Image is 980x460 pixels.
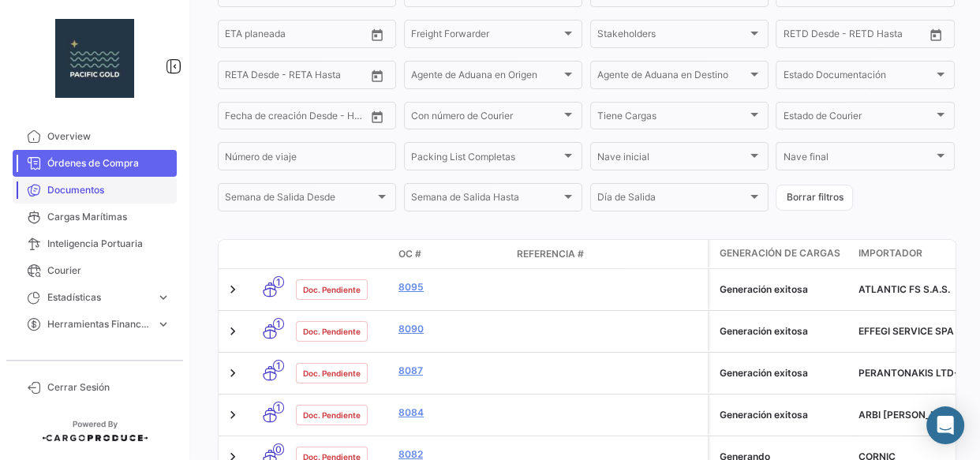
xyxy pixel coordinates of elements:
[13,230,177,257] a: Inteligencia Portuaria
[303,367,361,380] span: Doc. Pendiente
[225,323,241,339] a: Expand/Collapse Row
[13,150,177,177] a: Órdenes de Compra
[926,406,964,444] div: Abrir Intercom Messenger
[303,325,361,338] span: Doc. Pendiente
[225,194,375,205] span: Semana de Salida Desde
[398,280,504,294] a: 8095
[822,31,889,42] input: Hasta
[858,325,954,337] span: EFFEGI SERVICE SPA
[273,276,284,288] span: 1
[411,72,561,83] span: Agente de Aduana en Origen
[411,194,561,205] span: Semana de Salida Hasta
[783,113,933,124] span: Estado de Courier
[225,72,253,83] input: Desde
[264,31,331,42] input: Hasta
[47,380,170,395] span: Cerrar Sesión
[597,31,747,42] span: Stakeholders
[273,443,284,455] span: 0
[720,324,846,338] div: Generación exitosa
[365,64,389,88] button: Open calendar
[365,23,389,47] button: Open calendar
[597,154,747,165] span: Nave inicial
[924,23,948,47] button: Open calendar
[47,237,170,251] span: Inteligencia Portuaria
[398,364,504,378] a: 8087
[710,240,852,268] datatable-header-cell: Generación de cargas
[398,406,504,420] a: 8084
[392,241,511,267] datatable-header-cell: OC #
[250,248,290,260] datatable-header-cell: Modo de Transporte
[273,318,284,330] span: 1
[264,72,331,83] input: Hasta
[273,360,284,372] span: 1
[597,72,747,83] span: Agente de Aduana en Destino
[225,282,241,297] a: Expand/Collapse Row
[156,290,170,305] span: expand_more
[225,365,241,381] a: Expand/Collapse Row
[47,317,150,331] span: Herramientas Financieras
[47,290,150,305] span: Estadísticas
[225,31,253,42] input: Desde
[13,204,177,230] a: Cargas Marítimas
[776,185,853,211] button: Borrar filtros
[303,283,361,296] span: Doc. Pendiente
[47,156,170,170] span: Órdenes de Compra
[783,31,811,42] input: Desde
[290,248,392,260] datatable-header-cell: Estado Doc.
[411,154,561,165] span: Packing List Completas
[720,282,846,297] div: Generación exitosa
[273,402,284,413] span: 1
[411,31,561,42] span: Freight Forwarder
[783,154,933,165] span: Nave final
[411,113,561,124] span: Con número de Courier
[720,366,846,380] div: Generación exitosa
[47,129,170,144] span: Overview
[156,317,170,331] span: expand_more
[398,247,421,261] span: OC #
[511,241,708,267] datatable-header-cell: Referencia #
[597,194,747,205] span: Día de Salida
[858,367,959,379] span: PERANTONAKIS LTD-
[47,210,170,224] span: Cargas Marítimas
[365,105,389,129] button: Open calendar
[858,409,963,421] span: ARBI DARIO SPA
[13,123,177,150] a: Overview
[225,407,241,423] a: Expand/Collapse Row
[13,177,177,204] a: Documentos
[517,247,584,261] span: Referencia #
[225,113,253,124] input: Desde
[303,409,361,421] span: Doc. Pendiente
[858,246,922,260] span: Importador
[47,264,170,278] span: Courier
[720,408,846,422] div: Generación exitosa
[55,19,134,98] img: 47d2737c-ca64-4be4-8c0e-90a095a31fb8.jpg
[858,283,950,295] span: ATLANTIC FS S.A.S.
[398,322,504,336] a: 8090
[783,72,933,83] span: Estado Documentación
[47,183,170,197] span: Documentos
[264,113,331,124] input: Hasta
[13,257,177,284] a: Courier
[597,113,747,124] span: Tiene Cargas
[720,246,840,260] span: Generación de cargas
